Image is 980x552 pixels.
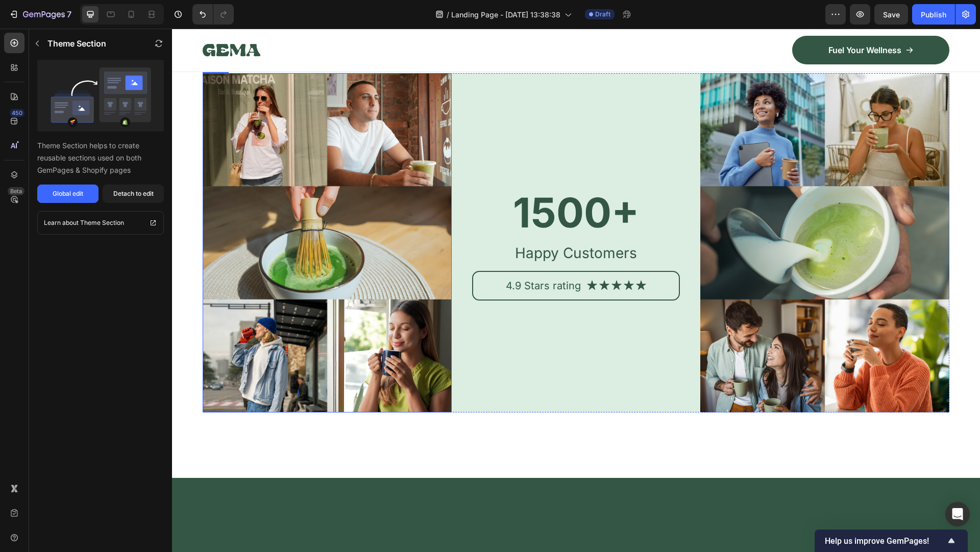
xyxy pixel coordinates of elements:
[47,37,106,50] p: Theme Section
[300,156,508,212] h2: 1500+
[921,9,946,20] div: Publish
[301,214,507,235] p: Happy Customers
[825,535,958,547] button: Show survey - Help us improve GemPages!
[595,10,610,19] span: Draft
[103,185,164,203] button: Detach to edit
[447,9,449,20] span: /
[37,211,164,235] a: Learn about Theme Section
[945,502,970,526] div: Open Intercom Messenger
[192,4,234,25] div: Undo/Redo
[334,250,409,264] p: 4.9 Stars rating
[8,187,24,195] div: Beta
[528,44,777,384] img: gempages_432750572815254551-507275d0-096b-4631-8a66-5c54c90c165b.png
[80,218,124,228] p: Theme Section
[172,29,980,552] iframe: To enrich screen reader interactions, please activate Accessibility in Grammarly extension settings
[883,10,900,19] span: Save
[10,109,24,117] div: 450
[874,4,908,25] button: Save
[53,189,83,198] div: Global edit
[912,4,955,25] button: Publish
[67,8,71,20] p: 7
[451,9,560,20] span: Landing Page - [DATE] 13:38:38
[44,218,79,228] p: Learn about
[37,140,164,176] p: Theme Section helps to create reusable sections used on both GemPages & Shopify pages
[113,189,154,198] div: Detach to edit
[825,536,945,546] span: Help us improve GemPages!
[37,185,99,203] button: Global edit
[4,4,76,25] button: 7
